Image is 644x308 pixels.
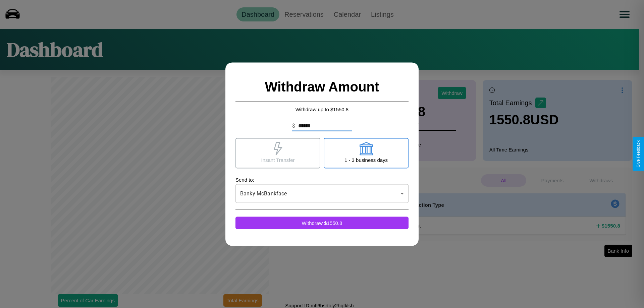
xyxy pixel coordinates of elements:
div: Banky McBankface [235,184,409,203]
p: Insant Transfer [261,155,294,164]
button: Withdraw $1550.8 [235,217,409,229]
div: Give Feedback [636,140,641,168]
p: Send to: [235,175,409,184]
p: $ [292,122,295,130]
h2: Withdraw Amount [235,72,409,101]
p: Withdraw up to $ 1550.8 [235,105,409,114]
p: 1 - 3 business days [344,155,388,164]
